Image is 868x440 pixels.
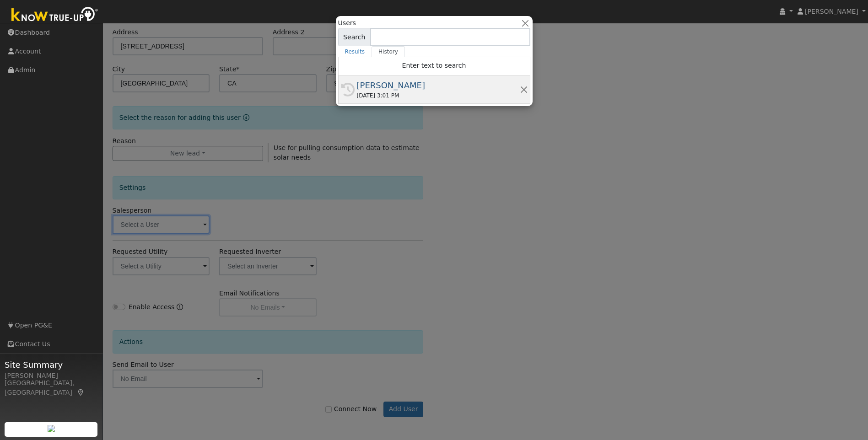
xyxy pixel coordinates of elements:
img: Know True-Up [7,5,103,26]
div: [PERSON_NAME] [5,371,98,381]
span: Enter text to search [402,62,466,69]
div: [DATE] 3:01 PM [357,91,520,100]
a: Results [338,46,372,57]
span: Search [338,28,371,46]
span: Site Summary [5,359,98,371]
img: retrieve [48,425,55,432]
span: Users [338,18,356,28]
div: [PERSON_NAME] [357,79,520,91]
i: History [341,83,355,97]
button: Remove this history [519,85,528,94]
a: History [372,46,405,57]
a: Map [77,389,85,396]
div: [GEOGRAPHIC_DATA], [GEOGRAPHIC_DATA] [5,378,98,397]
span: [PERSON_NAME] [805,8,858,15]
